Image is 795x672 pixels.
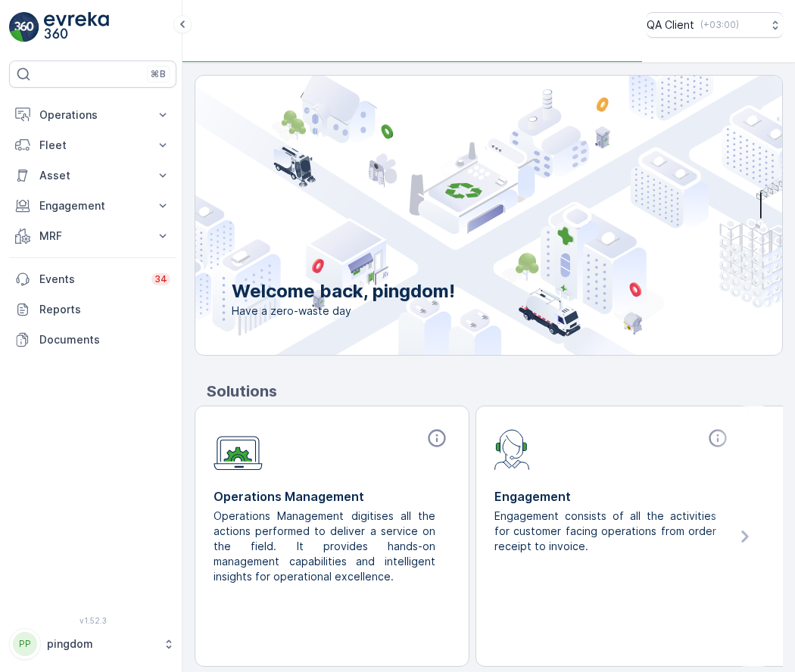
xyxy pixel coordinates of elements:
p: Solutions [207,380,783,403]
button: MRF [9,221,176,251]
p: 34 [154,273,167,285]
p: Engagement [39,198,146,213]
span: v 1.52.3 [9,616,176,625]
button: Fleet [9,130,176,160]
p: ( +03:00 ) [700,19,739,31]
p: Operations [39,107,146,123]
a: Reports [9,294,176,325]
div: PP [13,632,37,656]
img: module-icon [494,428,530,470]
button: PPpingdom [9,628,176,660]
p: Engagement [494,487,731,506]
span: Have a zero-waste day [232,303,455,319]
img: module-icon [214,428,263,471]
p: pingdom [47,636,155,652]
p: Operations Management digitises all the actions performed to deliver a service on the field. It p... [214,509,438,584]
img: logo [9,12,39,42]
p: Operations Management [214,487,450,506]
button: Engagement [9,191,176,221]
a: Documents [9,325,176,355]
p: QA Client [647,17,694,33]
button: Operations [9,100,176,130]
p: ⌘B [151,68,166,80]
img: logo_light-DOdMpM7g.png [44,12,109,42]
a: Events34 [9,264,176,294]
img: city illustration [127,76,782,355]
p: Events [39,272,142,287]
button: Asset [9,160,176,191]
p: Asset [39,168,146,183]
p: Reports [39,302,170,317]
button: QA Client(+03:00) [647,12,783,38]
p: Documents [39,332,170,347]
p: Engagement consists of all the activities for customer facing operations from order receipt to in... [494,509,719,554]
p: Fleet [39,138,146,153]
p: Welcome back, pingdom! [232,279,455,303]
p: MRF [39,229,146,244]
